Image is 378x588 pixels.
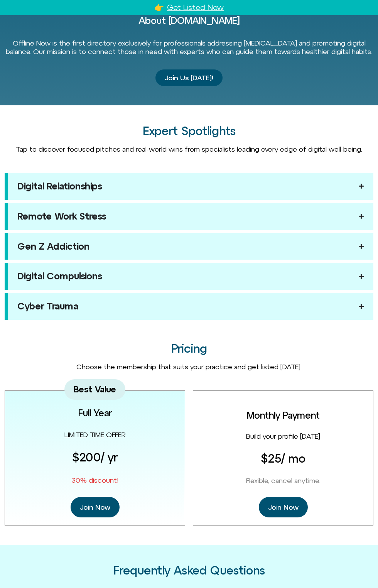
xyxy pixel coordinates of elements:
a: Get Listed Now [167,3,224,12]
span: / mo [281,452,305,465]
h2: Pricing [5,342,373,355]
summary: Digital Compulsions [5,263,373,290]
div: Cyber Trauma [17,302,78,310]
h3: Monthly Payment [247,410,320,420]
a: Best Value [64,379,125,400]
div: Digital Relationships [17,182,102,190]
span: Offline Now is the first directory exclusively for professionals addressing [MEDICAL_DATA] and pr... [6,39,372,56]
h2: Expert Spotlights [5,125,373,137]
a: Join Now [259,497,308,517]
span: Flexible, cancel anytime. [246,476,320,485]
h2: Frequently Asked Questions [19,564,359,577]
summary: Cyber Trauma [5,293,373,320]
summary: Digital Relationships [5,173,373,200]
a: 👉 [154,3,164,12]
span: LIMITED TIME OFFER [64,431,126,439]
span: Join Us [DATE]! [165,74,213,82]
h3: About [DOMAIN_NAME] [5,15,373,25]
span: Best Value [74,384,116,395]
div: Accordion. Open links with Enter or Space, close with Escape, and navigate with Arrow Keys [5,173,373,320]
span: Tap to discover focused pitches and real-world wins from specialists leading every edge of digita... [16,145,362,153]
h3: Full Year [78,408,112,418]
a: Join Us [DATE]! [155,69,223,86]
span: Build your profile [DATE] [246,432,320,440]
span: Join Now [268,502,299,513]
h1: $200 [72,451,118,464]
span: 30% discount! [72,476,118,484]
summary: Remote Work Stress [5,203,373,230]
div: Remote Work Stress [17,213,106,220]
summary: Gen Z Addiction [5,233,373,260]
div: Gen Z Addiction [17,243,89,250]
div: Choose the membership that suits your practice and get listed [DATE]. [5,363,373,371]
span: / yr [101,451,118,464]
div: Digital Compulsions [17,272,102,280]
h1: $25 [261,452,305,465]
a: Join Now [71,497,120,517]
span: Join Now [80,502,110,513]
